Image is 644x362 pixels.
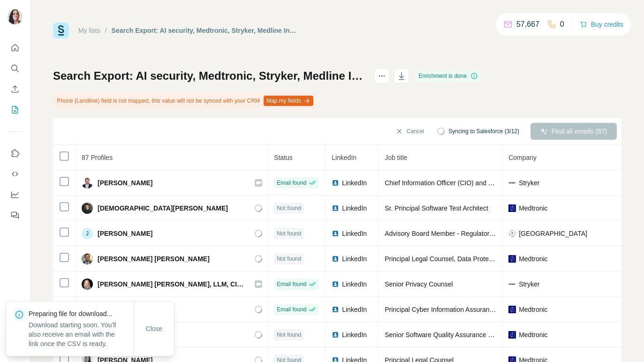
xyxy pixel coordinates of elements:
[82,154,113,161] span: 87 Profiles
[53,68,366,83] h1: Search Export: AI security, Medtronic, Stryker, Medline Industries, LP, [PERSON_NAME] Biomet, Med...
[508,204,516,212] img: company-logo
[8,9,23,24] img: Avatar
[342,330,367,339] span: LinkedIn
[98,204,228,213] span: [DEMOGRAPHIC_DATA][PERSON_NAME]
[139,320,169,337] button: Close
[519,254,547,264] span: Medtronic
[508,230,516,237] img: company-logo
[508,255,516,263] img: company-logo
[277,204,301,212] span: Not found
[98,178,152,188] span: [PERSON_NAME]
[82,279,93,290] img: Avatar
[277,179,306,187] span: Email found
[516,19,539,30] p: 57,667
[8,39,23,56] button: Quick start
[98,229,152,238] span: [PERSON_NAME]
[385,230,542,237] span: Advisory Board Member - Regulatory and Compliance
[374,68,389,83] button: actions
[385,204,488,212] span: Sr. Principal Software Test Architect
[274,154,293,161] span: Status
[508,331,516,339] img: company-logo
[385,179,607,187] span: Chief Information Officer (CIO) and Chief Information Security Officer (CISO)
[519,305,547,314] span: Medtronic
[508,154,537,161] span: Company
[332,306,339,313] img: LinkedIn logo
[277,280,306,288] span: Email found
[8,60,23,77] button: Search
[508,179,516,187] img: company-logo
[560,19,564,30] p: 0
[98,279,245,289] span: [PERSON_NAME] [PERSON_NAME], LLM, CIPP/US
[342,229,367,238] span: LinkedIn
[29,309,134,318] p: Preparing file for download...
[385,306,557,313] span: Principal Cyber Information Assurance Analyst at Medtronic
[112,26,298,35] div: Search Export: AI security, Medtronic, Stryker, Medline Industries, LP, [PERSON_NAME] Biomet, Med...
[508,306,516,313] img: company-logo
[53,23,69,38] img: Surfe Logo
[78,27,100,34] a: My lists
[53,93,315,109] div: Phone (Landline) field is not mapped, this value will not be synced with your CRM
[146,324,163,333] span: Close
[264,96,313,106] button: Map my fields
[385,255,535,263] span: Principal Legal Counsel, Data Protection & Strategy
[342,254,367,264] span: LinkedIn
[277,229,301,238] span: Not found
[416,70,481,82] div: Enrichment is done
[332,280,339,288] img: LinkedIn logo
[82,203,93,214] img: Avatar
[332,154,356,161] span: LinkedIn
[105,26,107,35] li: /
[385,280,453,288] span: Senior Privacy Counsel
[342,204,367,213] span: LinkedIn
[385,331,514,339] span: Senior Software Quality Assurance Engineer
[342,305,367,314] span: LinkedIn
[342,279,367,289] span: LinkedIn
[332,179,339,187] img: LinkedIn logo
[277,305,306,314] span: Email found
[277,331,301,339] span: Not found
[82,228,93,239] div: J
[519,330,547,339] span: Medtronic
[8,101,23,118] button: My lists
[448,127,519,136] span: Syncing to Salesforce (3/12)
[508,280,516,288] img: company-logo
[519,229,587,238] span: [GEOGRAPHIC_DATA]
[332,255,339,263] img: LinkedIn logo
[342,178,367,188] span: LinkedIn
[82,177,93,189] img: Avatar
[277,255,301,263] span: Not found
[580,18,623,31] button: Buy credits
[8,145,23,162] button: Use Surfe on LinkedIn
[389,123,431,140] button: Cancel
[519,178,539,188] span: Stryker
[519,279,539,289] span: Stryker
[332,204,339,212] img: LinkedIn logo
[8,186,23,203] button: Dashboard
[8,207,23,224] button: Feedback
[82,253,93,264] img: Avatar
[385,154,407,161] span: Job title
[98,254,210,264] span: [PERSON_NAME] [PERSON_NAME]
[29,320,134,348] p: Download starting soon. You'll also receive an email with the link once the CSV is ready.
[332,230,339,237] img: LinkedIn logo
[519,204,547,213] span: Medtronic
[8,166,23,182] button: Use Surfe API
[332,331,339,339] img: LinkedIn logo
[8,81,23,98] button: Enrich CSV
